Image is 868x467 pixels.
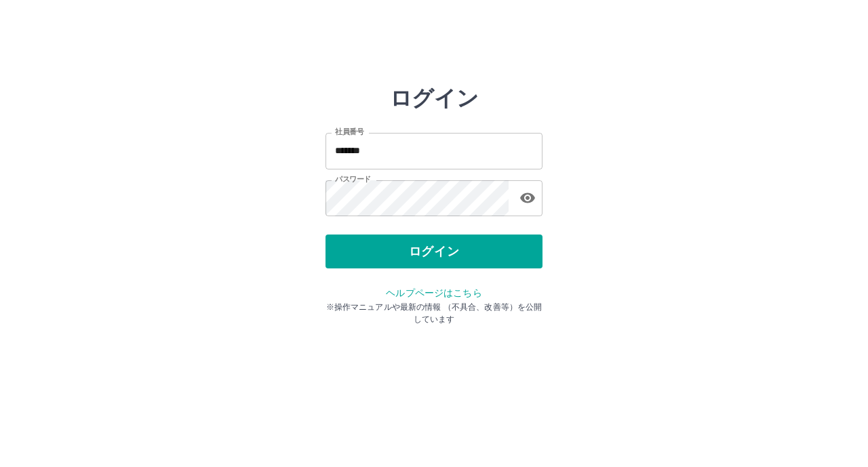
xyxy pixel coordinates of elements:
[335,127,363,137] label: 社員番号
[386,287,481,298] a: ヘルプページはこちら
[390,85,479,111] h2: ログイン
[325,301,542,325] p: ※操作マニュアルや最新の情報 （不具合、改善等）を公開しています
[335,174,371,184] label: パスワード
[325,235,542,268] button: ログイン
